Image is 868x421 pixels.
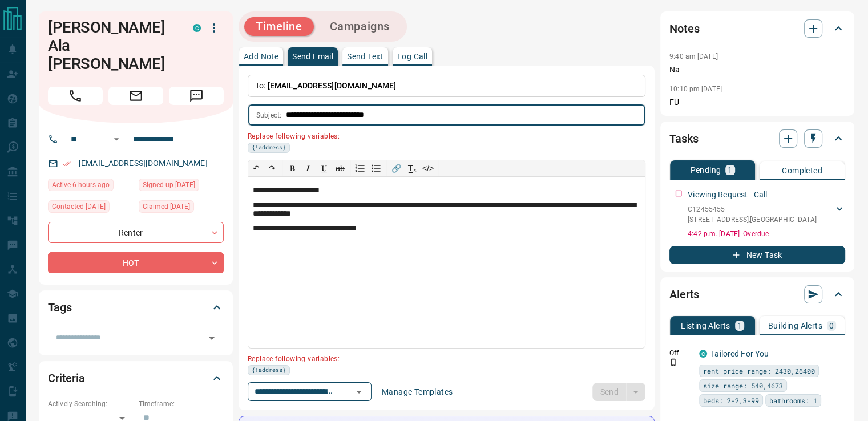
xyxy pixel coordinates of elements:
[48,200,133,216] div: Wed Oct 01 2025
[368,160,384,176] button: Bullet list
[669,52,718,60] p: 9:40 am [DATE]
[79,159,208,168] a: [EMAIL_ADDRESS][DOMAIN_NAME]
[404,160,420,176] button: T̲ₓ
[143,201,190,212] span: Claimed [DATE]
[688,229,845,239] p: 4:42 p.m. [DATE] - Overdue
[318,17,401,36] button: Campaigns
[690,166,721,174] p: Pending
[669,129,698,148] h2: Tasks
[375,383,459,401] button: Manage Templates
[829,322,834,330] p: 0
[300,160,316,176] button: 𝑰
[248,160,264,176] button: ↶
[248,75,645,97] p: To:
[110,132,123,146] button: Open
[108,87,163,105] span: Email
[204,330,220,346] button: Open
[397,52,427,60] p: Log Call
[48,298,71,317] h2: Tags
[193,24,201,32] div: condos.ca
[139,179,224,195] div: Mon Feb 12 2024
[669,15,845,42] div: Notes
[264,160,280,176] button: ↷
[268,81,397,90] span: [EMAIL_ADDRESS][DOMAIN_NAME]
[669,96,845,108] p: FU
[48,252,224,273] div: HOT
[332,160,348,176] button: ab
[292,52,333,60] p: Send Email
[48,294,224,321] div: Tags
[252,143,286,152] span: {!address}
[336,164,345,173] s: ab
[688,202,845,227] div: C12455455[STREET_ADDRESS],[GEOGRAPHIC_DATA]
[48,179,133,195] div: Sat Oct 11 2025
[48,369,85,387] h2: Criteria
[63,160,71,168] svg: Email Verified
[48,399,133,409] p: Actively Searching:
[420,160,436,176] button: </>
[728,166,732,174] p: 1
[321,164,327,173] span: 𝐔
[252,366,286,375] span: {!address}
[669,358,677,366] svg: Push Notification Only
[244,17,314,36] button: Timeline
[688,189,767,201] p: Viewing Request - Call
[48,365,224,392] div: Criteria
[143,179,195,191] span: Signed up [DATE]
[248,350,637,365] p: Replace following variables:
[244,52,278,60] p: Add Note
[352,160,368,176] button: Numbered list
[669,246,845,264] button: New Task
[52,179,110,191] span: Active 6 hours ago
[669,281,845,308] div: Alerts
[782,167,822,175] p: Completed
[688,214,817,225] p: [STREET_ADDRESS] , [GEOGRAPHIC_DATA]
[769,395,817,406] span: bathrooms: 1
[48,18,176,73] h1: [PERSON_NAME] Ala [PERSON_NAME]
[703,395,759,406] span: beds: 2-2,3-99
[669,125,845,152] div: Tasks
[139,399,224,409] p: Timeframe:
[681,322,730,330] p: Listing Alerts
[669,19,699,38] h2: Notes
[48,87,103,105] span: Call
[347,52,383,60] p: Send Text
[592,383,645,401] div: split button
[669,285,699,303] h2: Alerts
[248,128,637,143] p: Replace following variables:
[688,204,817,214] p: C12455455
[139,200,224,216] div: Wed Oct 01 2025
[703,365,815,377] span: rent price range: 2430,26400
[169,87,224,105] span: Message
[669,85,722,93] p: 10:10 pm [DATE]
[256,110,281,120] p: Subject:
[669,64,845,76] p: Na
[737,322,742,330] p: 1
[388,160,404,176] button: 🔗
[669,348,692,358] p: Off
[699,350,707,358] div: condos.ca
[703,380,783,391] span: size range: 540,4673
[284,160,300,176] button: 𝐁
[710,349,769,358] a: Tailored For You
[351,384,367,400] button: Open
[768,322,822,330] p: Building Alerts
[52,201,106,212] span: Contacted [DATE]
[48,222,224,243] div: Renter
[316,160,332,176] button: 𝐔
